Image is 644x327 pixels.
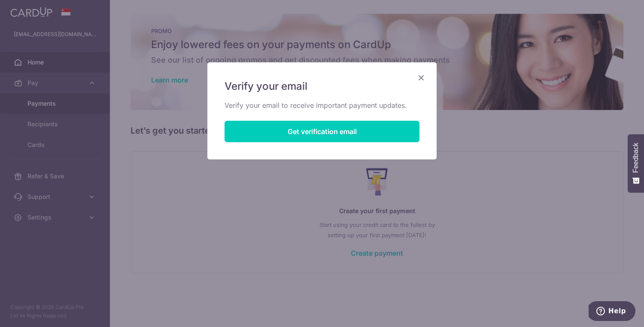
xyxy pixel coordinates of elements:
button: Get verification email [225,121,419,142]
iframe: Opens a widget where you can find more information [589,301,635,323]
span: Feedback [632,143,640,173]
span: Verify your email [225,79,307,93]
button: Feedback - Show survey [628,134,644,193]
button: Close [416,73,426,83]
p: Verify your email to receive important payment updates. [225,100,419,110]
